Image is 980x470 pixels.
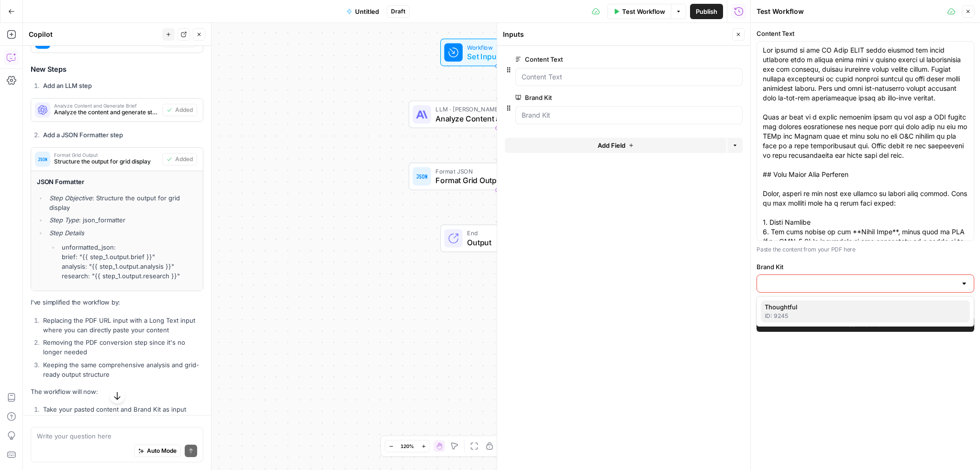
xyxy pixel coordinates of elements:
[175,155,193,164] span: Added
[43,82,92,89] strong: Add an LLM step
[49,194,92,202] em: Step Objective
[696,7,717,16] span: Publish
[162,104,197,116] button: Added
[162,153,197,165] button: Added
[522,72,736,82] input: Content Text
[409,163,587,190] div: Format JSONFormat Grid OutputStep 2
[355,7,379,16] span: Untitled
[435,166,555,175] span: Format JSON
[598,141,625,150] span: Add Field
[409,100,587,128] div: LLM · [PERSON_NAME] 4Analyze Content and Generate BriefStep 1
[757,29,974,38] label: Content Text
[41,338,203,357] li: Removing the PDF conversion step since it's no longer needed
[147,447,177,455] span: Auto Mode
[175,106,193,114] span: Added
[467,229,545,238] span: End
[31,63,203,76] h3: New Steps
[37,177,197,187] h4: JSON Formatter
[690,4,723,19] button: Publish
[49,229,84,237] em: Step Details
[54,108,158,117] span: Analyze the content and generate structured output
[41,316,203,335] li: Replacing the PDF URL input with a Long Text input where you can directly paste your content
[47,193,197,212] li: : Structure the output for grid display
[54,157,158,166] span: Structure the output for grid display
[515,55,689,64] label: Content Text
[607,4,671,19] button: Test Workflow
[59,242,197,281] li: unformatted_json: brief: "{{ step_1.output.brief }}" analysis: "{{ step_1.output.analysis }}" res...
[31,387,203,397] p: The workflow will now:
[49,216,79,224] em: Step Type
[134,445,181,457] button: Auto Mode
[757,245,974,254] p: Paste the content from your PDF here
[515,93,689,102] label: Brand Kit
[43,131,123,139] strong: Add a JSON Formatter step
[505,138,726,153] button: Add Field
[409,225,587,252] div: EndOutput
[54,153,158,157] span: Format Grid Output
[622,7,665,16] span: Test Workflow
[765,312,966,320] div: ID: 9245
[522,110,736,120] input: Brand Kit
[41,404,203,414] li: Take your pasted content and Brand Kit as input
[47,215,197,225] li: : json_formatter
[435,105,556,114] span: LLM · [PERSON_NAME] 4
[757,296,974,305] div: Can't be blank
[757,262,974,272] label: Brand Kit
[435,113,556,124] span: Analyze Content and Generate Brief
[503,30,729,39] div: Inputs
[41,360,203,379] li: Keeping the same comprehensive analysis and grid-ready output structure
[29,30,159,39] div: Copilot
[54,103,158,108] span: Analyze Content and Generate Brief
[341,4,385,19] button: Untitled
[467,51,524,62] span: Set Inputs
[31,297,203,307] p: I've simplified the workflow by:
[467,237,545,248] span: Output
[765,302,962,312] span: Thoughtful
[467,43,524,52] span: Workflow
[409,39,587,66] div: WorkflowSet InputsInputs
[401,442,414,450] span: 120%
[391,7,405,16] span: Draft
[435,175,555,186] span: Format Grid Output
